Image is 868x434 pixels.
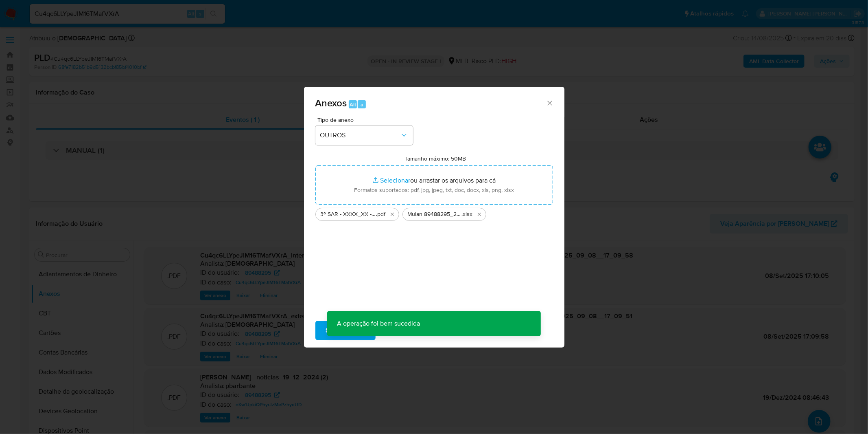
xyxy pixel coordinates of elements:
[404,155,466,162] label: Tamanho máximo: 50MB
[317,117,415,123] span: Tipo de anexo
[376,210,386,218] span: .pdf
[387,209,397,219] button: Excluir 3º SAR - XXXX_XX - CPF 08041549705 - MICHEL COELHO MASSENA.pdf
[350,101,356,108] span: Alt
[321,210,376,218] span: 3º SAR - XXXX_XX - CPF 08041549705 - [PERSON_NAME]
[408,210,462,218] span: Mulan 89488295_2025_09_04_17_04_27
[474,209,484,219] button: Excluir Mulan 89488295_2025_09_04_17_04_27.xlsx
[315,126,413,145] button: OUTROS
[462,210,473,218] span: .xlsx
[546,99,553,106] button: Fechar
[361,101,363,108] span: a
[315,96,347,110] span: Anexos
[315,205,553,221] ul: Arquivos selecionados
[327,311,430,336] p: A operação foi bem sucedida
[326,322,365,339] span: Subir arquivo
[320,131,400,139] span: OUTROS
[315,321,376,340] button: Subir arquivo
[389,322,416,339] span: Cancelar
